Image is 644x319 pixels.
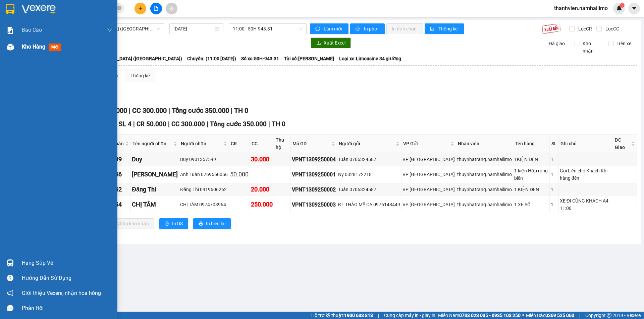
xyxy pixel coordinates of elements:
div: 50.000 [230,170,249,179]
div: thuynhatrang.namhailimo [457,186,512,193]
span: Kho nhận [580,40,603,55]
span: In DS [172,220,183,227]
span: close-circle [117,5,121,12]
span: mới [49,44,61,51]
div: VPNT1309250002 [292,185,336,194]
span: Kho hàng [22,44,45,50]
span: printer [356,26,361,32]
span: In phơi [364,25,379,32]
div: Đăng Thi 0919606262 [180,186,228,193]
span: Đã giao [546,40,568,47]
span: | [207,120,208,128]
input: 13/09/2025 [173,25,213,32]
span: Số xe: 50H-943.31 [241,55,279,62]
div: VPNT1309250003 [292,201,336,209]
span: Nhận: [64,6,80,13]
span: bar-chart [430,26,436,32]
div: C HỒNG [6,22,59,30]
button: aim [166,3,177,14]
div: 20.000 [251,185,273,194]
th: CR [229,135,250,153]
div: CHỊ [PERSON_NAME] [64,22,118,38]
span: | [168,106,170,114]
span: Mã GD [292,140,330,147]
th: CC [250,135,274,153]
span: Làm mới [324,25,343,32]
div: [PERSON_NAME] [132,170,178,179]
div: VPNT1309250001 [292,170,336,179]
span: Chuyến: (11:00 [DATE]) [187,55,236,62]
div: 1 [551,156,557,163]
span: ĐC Giao [615,136,630,151]
button: downloadNhập kho nhận [104,218,154,229]
button: syncLàm mới [310,23,348,34]
span: Báo cáo [22,26,42,34]
img: warehouse-icon [7,44,14,51]
span: Tên người nhận [132,140,172,147]
img: warehouse-icon [7,259,14,266]
span: ⚪️ [522,314,524,317]
div: Ny 0328172218 [338,171,400,178]
span: 1 [621,3,623,8]
span: TH 0 [234,106,248,114]
button: In đơn chọn [386,23,423,34]
div: ĐL THẢO MỸ CA 0976148449 [338,201,400,208]
span: download [316,41,321,46]
td: VPNT1309250004 [291,153,337,166]
span: | [579,312,580,319]
span: Người nhận [181,140,222,147]
th: Tên hàng [513,135,550,153]
span: file-add [154,6,158,11]
div: VP [GEOGRAPHIC_DATA] [402,171,455,178]
span: Xuất Excel [324,39,345,47]
td: VPNT1309250002 [291,183,337,196]
div: Gọi Liền cho Khách Khi hàng đến [560,167,612,182]
td: VP Nha Trang [401,166,456,183]
button: printerIn DS [159,218,188,229]
div: 30.000 [251,155,273,164]
span: CC 300.000 [132,106,167,114]
span: | [378,312,379,319]
div: thuynhatrang.namhailimo [457,171,512,178]
span: | [129,106,130,114]
span: Giới thiệu Vexere, nhận hoa hồng [22,289,101,297]
div: Duy [132,155,178,164]
div: 1 KIỆN ĐEN [514,186,548,193]
button: bar-chartThống kê [425,23,464,34]
th: Thu hộ [274,135,291,153]
span: | [168,120,170,128]
div: CHỊ TÂM [132,200,178,209]
th: Ghi chú [559,135,613,153]
span: caret-down [631,5,637,11]
span: thanhvien.namhailimo [549,4,613,12]
span: Cung cấp máy in - giấy in: [384,312,436,319]
div: 1KIỆN ĐEN [514,156,548,163]
span: | [268,120,270,128]
div: VPNT1309250004 [292,155,336,164]
div: Duy 0901357599 [180,156,228,163]
span: In biên lai [206,220,225,227]
span: Lọc CR [576,25,593,32]
span: copyright [607,313,611,318]
div: Tuấn 0706324587 [338,186,400,193]
span: question-circle [7,275,13,281]
span: down [107,27,112,33]
span: SL 4 [119,120,131,128]
div: Thống kê [130,72,150,79]
td: CHỊ TÂM [131,196,179,213]
span: Lọc CC [603,25,620,32]
div: 250.000 [251,200,273,209]
div: VP [GEOGRAPHIC_DATA] [402,156,455,163]
strong: 1900 633 818 [344,313,373,318]
span: Tổng cước 350.000 [172,106,229,114]
img: icon-new-feature [616,5,622,11]
span: TH 0 [272,120,285,128]
span: Người gửi [339,140,394,147]
button: printerIn biên lai [193,218,231,229]
button: plus [135,3,146,14]
td: VPNT1309250003 [291,196,337,213]
span: | [133,120,135,128]
div: 1 kiện Hộp rong biển [514,167,548,182]
div: VP [GEOGRAPHIC_DATA] [402,186,455,193]
div: 0949176707 [6,30,59,39]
